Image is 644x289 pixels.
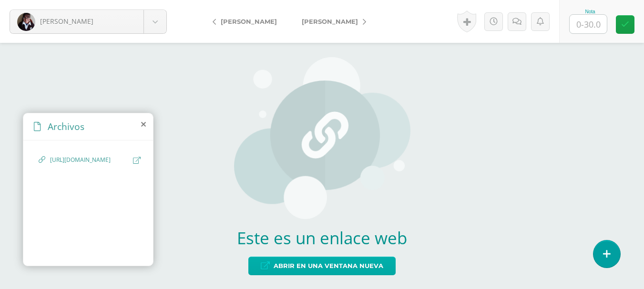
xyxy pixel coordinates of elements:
img: 65f41ffe3c9c3fa31589176a6a63f272.png [17,13,35,31]
a: Abrir en una ventana nueva [248,257,396,275]
span: Abrir en una ventana nueva [274,257,383,275]
span: [PERSON_NAME] [40,17,93,26]
img: url-placeholder.png [234,57,410,219]
input: 0-30.0 [570,15,607,33]
a: [PERSON_NAME] [289,10,374,33]
div: Nota [569,9,611,14]
span: [URL][DOMAIN_NAME] [50,156,128,165]
h2: Este es un enlace web [234,227,410,249]
span: [PERSON_NAME] [221,18,277,25]
a: [PERSON_NAME] [10,10,166,33]
i: close [141,120,146,128]
span: Archivos [48,120,84,133]
span: [PERSON_NAME] [302,18,358,25]
a: [PERSON_NAME] [205,10,289,33]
